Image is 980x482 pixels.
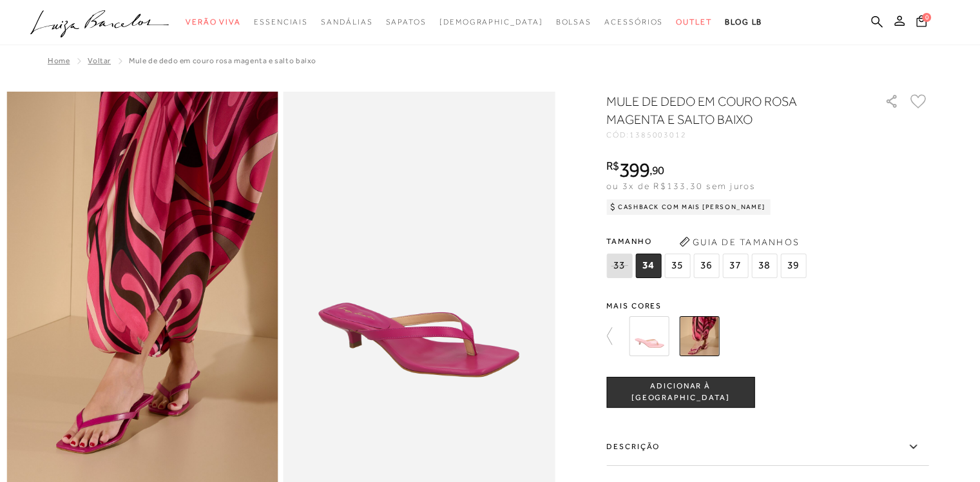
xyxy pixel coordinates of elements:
span: Tamanho [606,232,809,251]
button: 0 [912,14,930,32]
span: Verão Viva [186,17,241,26]
span: MULE DE DEDO EM COURO ROSA MAGENTA E SALTO BAIXO [129,56,316,65]
span: 39 [780,254,806,278]
span: 37 [722,254,748,278]
a: categoryNavScreenReaderText [254,10,308,34]
span: Acessórios [604,17,663,26]
img: MULE DE DEDO EM COURO ROSA MAGENTA E SALTO BAIXO [679,316,719,356]
button: Guia de Tamanhos [675,232,803,252]
span: 90 [652,163,664,177]
a: Home [48,56,70,65]
span: 35 [664,254,690,278]
span: [DEMOGRAPHIC_DATA] [439,17,543,26]
div: Cashback com Mais [PERSON_NAME] [606,199,771,215]
a: Voltar [88,56,111,65]
i: R$ [606,160,619,172]
a: categoryNavScreenReaderText [555,10,591,34]
a: BLOG LB [725,10,762,34]
span: Sapatos [385,17,426,26]
i: , [649,165,664,176]
span: 38 [751,254,777,278]
a: categoryNavScreenReaderText [385,10,426,34]
a: noSubCategoriesText [439,10,543,34]
span: 399 [619,158,649,181]
a: categoryNavScreenReaderText [676,10,712,34]
span: Bolsas [555,17,591,26]
span: Sandálias [321,17,372,26]
h1: MULE DE DEDO EM COURO ROSA MAGENTA E SALTO BAIXO [606,92,848,128]
a: categoryNavScreenReaderText [604,10,663,34]
span: 33 [606,254,632,278]
label: Descrição [606,428,928,466]
a: categoryNavScreenReaderText [321,10,372,34]
span: 34 [635,254,661,278]
button: ADICIONAR À [GEOGRAPHIC_DATA] [606,377,754,408]
span: Mais cores [606,302,928,310]
a: categoryNavScreenReaderText [186,10,241,34]
img: MULE DE DEDO EM COURO ROSA GLACÊ E SALTO BAIXO [629,316,669,356]
span: 0 [922,13,931,22]
span: Essenciais [254,17,308,26]
span: BLOG LB [725,17,762,26]
span: 1385003012 [629,130,687,139]
div: CÓD: [606,131,864,139]
span: Outlet [676,17,712,26]
span: 36 [693,254,719,278]
span: ADICIONAR À [GEOGRAPHIC_DATA] [607,381,754,403]
span: ou 3x de R$133,30 sem juros [606,181,755,191]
